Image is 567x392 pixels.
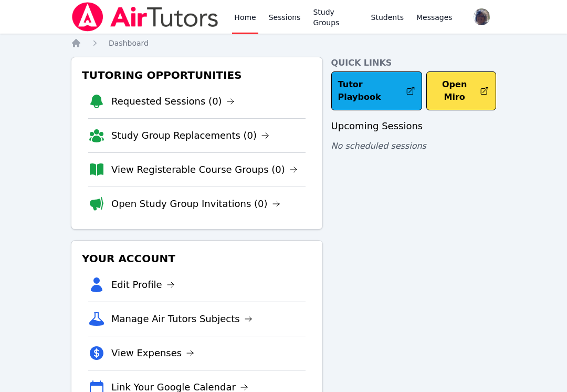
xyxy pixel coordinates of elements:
[111,162,298,177] a: View Registerable Course Groups (0)
[416,12,453,23] span: Messages
[80,249,314,268] h3: Your Account
[80,66,314,85] h3: Tutoring Opportunities
[331,141,426,151] span: No scheduled sessions
[111,346,194,360] a: View Expenses
[109,39,149,47] span: Dashboard
[111,312,253,326] a: Manage Air Tutors Subjects
[331,71,422,110] a: Tutor Playbook
[426,71,496,110] button: Open Miro
[111,277,175,292] a: Edit Profile
[111,197,280,211] a: Open Study Group Invitations (0)
[111,128,269,143] a: Study Group Replacements (0)
[331,57,496,69] h4: Quick Links
[71,38,496,48] nav: Breadcrumb
[331,119,496,133] h3: Upcoming Sessions
[71,2,219,32] img: Air Tutors
[111,94,235,109] a: Requested Sessions (0)
[109,38,149,48] a: Dashboard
